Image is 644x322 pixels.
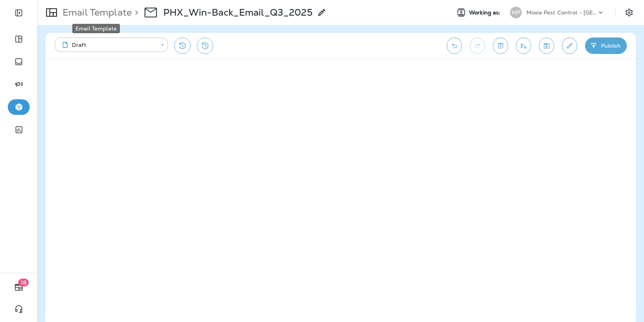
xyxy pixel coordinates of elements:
[510,7,522,18] div: MP
[8,279,30,295] button: 18
[516,38,531,54] button: Send test email
[197,38,213,54] button: View Changelog
[447,38,462,54] button: Undo
[469,9,502,16] span: Working as:
[59,7,132,18] p: Email Template
[562,38,577,54] button: Edit details
[8,5,30,21] button: Expand Sidebar
[132,7,138,18] p: >
[526,9,597,16] p: Moxie Pest Control - [GEOGRAPHIC_DATA]
[60,41,155,49] div: Draft
[174,38,191,54] button: Restore from previous version
[163,7,312,18] p: PHX_Win-Back_Email_Q3_2025
[585,38,627,54] button: Publish
[622,5,636,20] button: Settings
[72,24,120,33] div: Email Template
[18,279,29,286] span: 18
[493,38,508,54] button: Toggle preview
[539,38,554,54] button: Save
